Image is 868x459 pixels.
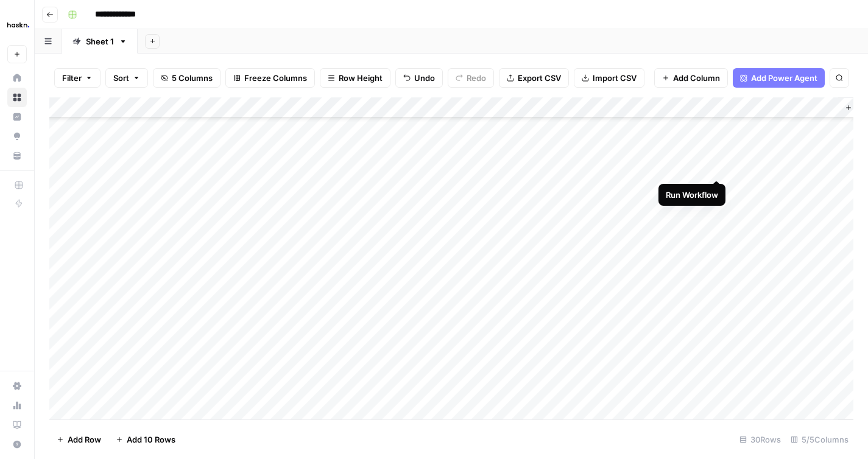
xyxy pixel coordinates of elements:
[666,189,718,201] div: Run Workflow
[113,72,129,84] span: Sort
[574,68,644,88] button: Import CSV
[7,376,27,396] a: Settings
[127,433,175,446] span: Add 10 Rows
[467,72,486,84] span: Redo
[153,68,221,88] button: 5 Columns
[593,72,637,84] span: Import CSV
[68,433,101,446] span: Add Row
[395,68,443,88] button: Undo
[7,415,27,435] a: Learning Hub
[225,68,315,88] button: Freeze Columns
[86,35,114,47] div: Sheet 1
[7,146,27,166] a: Your Data
[7,10,27,40] button: Workspace: Haskn
[7,127,27,146] a: Opportunities
[244,72,307,84] span: Freeze Columns
[733,68,825,88] button: Add Power Agent
[735,430,786,449] div: 30 Rows
[786,430,853,449] div: 5/5 Columns
[673,72,720,84] span: Add Column
[654,68,728,88] button: Add Column
[339,72,383,84] span: Row Height
[62,29,138,54] a: Sheet 1
[320,68,390,88] button: Row Height
[448,68,494,88] button: Redo
[518,72,561,84] span: Export CSV
[499,68,569,88] button: Export CSV
[54,68,101,88] button: Filter
[172,72,213,84] span: 5 Columns
[7,14,29,36] img: Haskn Logo
[751,72,817,84] span: Add Power Agent
[62,72,82,84] span: Filter
[7,88,27,107] a: Browse
[7,396,27,415] a: Usage
[105,68,148,88] button: Sort
[49,430,108,449] button: Add Row
[414,72,435,84] span: Undo
[7,435,27,454] button: Help + Support
[7,68,27,88] a: Home
[108,430,183,449] button: Add 10 Rows
[7,107,27,127] a: Insights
